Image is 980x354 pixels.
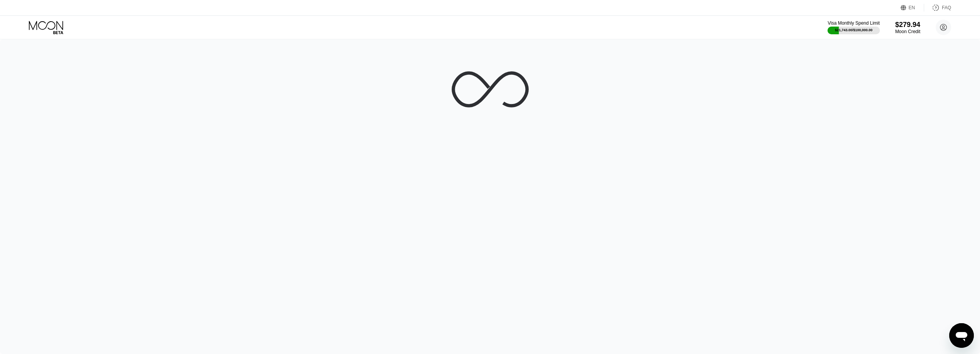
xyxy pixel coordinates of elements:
[835,28,873,32] div: $21,743.00 / $100,000.00
[949,323,974,348] iframe: Кнопка запуска окна обмена сообщениями
[942,5,951,10] div: FAQ
[924,4,951,12] div: FAQ
[895,29,920,34] div: Moon Credit
[828,20,879,34] div: Visa Monthly Spend Limit$21,743.00/$100,000.00
[895,21,920,34] div: $279.94Moon Credit
[901,4,924,12] div: EN
[909,5,915,10] div: EN
[895,21,920,29] div: $279.94
[828,20,879,26] div: Visa Monthly Spend Limit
